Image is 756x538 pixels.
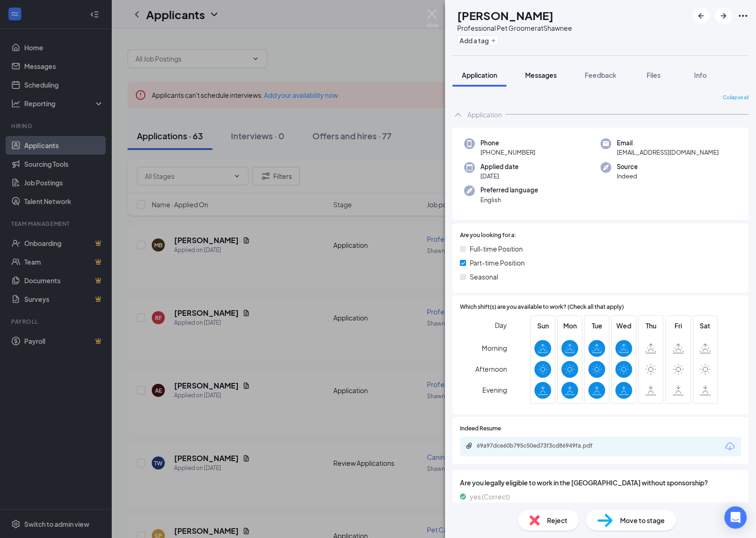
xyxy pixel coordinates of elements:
div: Application [467,110,502,119]
h1: [PERSON_NAME] [457,7,553,23]
span: Files [647,71,661,79]
svg: ArrowLeftNew [695,10,707,21]
span: Feedback [585,71,616,79]
svg: Plus [491,38,496,43]
span: Reject [547,515,567,525]
button: PlusAdd a tag [457,35,499,45]
span: Info [694,71,707,79]
span: Application [462,71,497,79]
span: Which shift(s) are you available to work? (Check all that apply) [460,303,624,312]
span: Indeed Resume [460,424,501,433]
span: Phone [480,138,535,148]
span: Sat [697,320,714,331]
a: Paperclip69a97dce60b795c50ed73f3cd86949fa.pdf [466,442,616,451]
span: [PHONE_NUMBER] [480,148,535,157]
span: Sun [534,320,551,331]
span: Indeed [617,171,638,181]
span: Collapse all [723,94,749,102]
span: yes (Correct) [470,491,510,502]
span: Day [495,320,507,330]
span: Part-time Position [470,258,525,268]
svg: ArrowRight [718,10,729,21]
svg: Ellipses [737,10,749,21]
svg: Download [724,441,736,452]
span: Morning [482,340,507,356]
span: Are you legally eligible to work in the [GEOGRAPHIC_DATA] without sponsorship? [460,477,741,488]
span: Seasonal [470,272,498,282]
button: ArrowLeftNew [693,7,709,24]
div: Professional Pet Groomer at Shawnee [457,23,572,33]
span: Source [617,162,638,171]
svg: ChevronUp [452,109,464,120]
span: Evening [482,381,507,398]
span: Mon [561,320,578,331]
button: ArrowRight [715,7,732,24]
span: [DATE] [480,171,519,181]
svg: Paperclip [466,442,473,449]
span: Full-time Position [470,244,523,254]
span: Wed [615,320,632,331]
span: [EMAIL_ADDRESS][DOMAIN_NAME] [617,148,719,157]
span: Fri [670,320,687,331]
span: Applied date [480,162,519,171]
span: Afternoon [475,361,507,377]
span: Tue [588,320,605,331]
span: Preferred language [480,185,538,195]
span: English [480,195,538,204]
div: 69a97dce60b795c50ed73f3cd86949fa.pdf [477,442,607,449]
span: Email [617,138,719,148]
span: Thu [642,320,659,331]
span: Messages [525,71,557,79]
span: Are you looking for a: [460,231,516,240]
div: Open Intercom Messenger [724,506,747,529]
span: Move to stage [620,515,665,525]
